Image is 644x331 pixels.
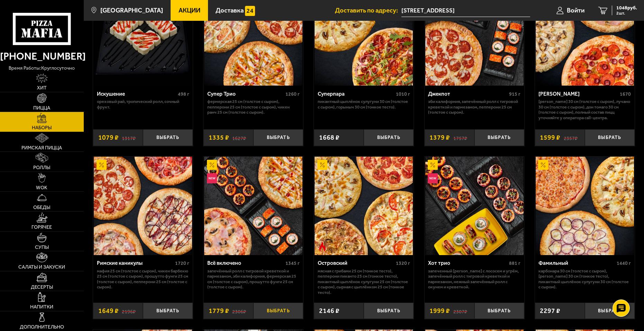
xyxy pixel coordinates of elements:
[429,134,450,141] span: 1379 ₽
[97,268,189,290] p: Мафия 25 см (толстое с сыром), Чикен Барбекю 25 см (толстое с сыром), Прошутто Фунги 25 см (толст...
[536,157,634,255] img: Фамильный
[428,160,438,170] img: Акционный
[232,307,246,314] s: 2306 ₽
[285,260,300,266] span: 1345 г
[35,245,49,250] span: Супы
[207,173,217,183] img: Новинка
[540,307,560,314] span: 2297 ₽
[122,307,136,314] s: 2196 ₽
[204,157,302,255] img: Всё включено
[364,129,414,146] button: Выбрать
[616,6,637,10] span: 1048 руб.
[396,260,410,266] span: 1320 г
[318,99,410,110] p: Пикантный цыплёнок сулугуни 30 см (толстое с сыром), Горыныч 30 см (тонкое тесто).
[585,303,635,319] button: Выбрать
[179,7,200,14] span: Акции
[425,157,524,255] a: АкционныйНовинкаХот трио
[319,307,339,314] span: 2146 ₽
[314,157,414,255] a: АкционныйОстрое блюдоОстровский
[396,91,410,97] span: 1010 г
[453,307,467,314] s: 2307 ₽
[178,91,189,97] span: 498 г
[93,157,193,255] a: АкционныйРимские каникулы
[33,205,50,210] span: Обеды
[203,157,303,255] a: АкционныйНовинкаВсё включено
[364,303,414,319] button: Выбрать
[207,91,284,97] div: Супер Трио
[253,303,303,319] button: Выбрать
[37,86,47,90] span: Хит
[564,134,578,141] s: 2357 ₽
[285,91,300,97] span: 1260 г
[122,134,136,141] s: 1317 ₽
[207,160,217,170] img: Акционный
[97,260,173,267] div: Римские каникулы
[538,260,615,267] div: Фамильный
[207,99,300,115] p: Фермерская 25 см (толстое с сыром), Пепперони 25 см (толстое с сыром), Чикен Ранч 25 см (толстое ...
[175,260,189,266] span: 1720 г
[585,129,635,146] button: Выбрать
[428,173,438,183] img: Новинка
[616,11,637,15] span: 2 шт.
[509,91,520,97] span: 915 г
[245,6,255,16] img: 15daf4d41897b9f0e9f617042186c801.svg
[143,129,193,146] button: Выбрать
[535,157,635,255] a: АкционныйФамильный
[428,91,507,97] div: Джекпот
[143,303,193,319] button: Выбрать
[232,134,246,141] s: 1627 ₽
[216,7,244,14] span: Доставка
[36,185,47,190] span: WOK
[335,7,401,14] span: Доставить по адресу:
[315,157,413,255] img: Островский
[401,4,530,17] input: Ваш адрес доставки
[540,134,560,141] span: 1599 ₽
[98,134,119,141] span: 1079 ₽
[620,91,631,97] span: 1670
[98,307,119,314] span: 1649 ₽
[538,268,631,290] p: Карбонара 30 см (толстое с сыром), [PERSON_NAME] 30 см (тонкое тесто), Пикантный цыплёнок сулугун...
[21,146,62,150] span: Римская пицца
[318,260,394,267] div: Островский
[31,225,52,230] span: Горячее
[100,7,163,14] span: [GEOGRAPHIC_DATA]
[207,260,284,267] div: Всё включено
[425,157,524,255] img: Хот трио
[318,268,410,295] p: Мясная с грибами 25 см (тонкое тесто), Пепперони Пиканто 25 см (тонкое тесто), Пикантный цыплёнок...
[209,307,229,314] span: 1779 ₽
[474,129,524,146] button: Выбрать
[317,160,327,170] img: Акционный
[509,260,520,266] span: 881 г
[538,160,548,170] img: Акционный
[30,305,53,310] span: Напитки
[453,134,467,141] s: 1757 ₽
[567,7,584,14] span: Войти
[97,91,176,97] div: Искушение
[207,268,300,290] p: Запечённый ролл с тигровой креветкой и пармезаном, Эби Калифорния, Фермерская 25 см (толстое с сы...
[538,91,618,97] div: [PERSON_NAME]
[97,99,189,110] p: Ореховый рай, Тропический ролл, Сочный фрукт.
[209,134,229,141] span: 1335 ₽
[474,303,524,319] button: Выбрать
[319,134,339,141] span: 1668 ₽
[429,307,450,314] span: 1999 ₽
[97,160,107,170] img: Акционный
[617,260,631,266] span: 1440 г
[317,242,327,252] img: Острое блюдо
[32,125,52,130] span: Наборы
[94,157,192,255] img: Римские каникулы
[253,129,303,146] button: Выбрать
[33,165,50,170] span: Роллы
[18,265,65,270] span: Салаты и закуски
[428,99,520,115] p: Эби Калифорния, Запечённый ролл с тигровой креветкой и пармезаном, Пепперони 25 см (толстое с сыр...
[318,91,394,97] div: Суперпара
[33,106,50,111] span: Пицца
[428,260,507,267] div: Хот трио
[20,325,64,330] span: Дополнительно
[31,285,53,290] span: Десерты
[428,268,520,290] p: Запеченный [PERSON_NAME] с лососем и угрём, Запечённый ролл с тигровой креветкой и пармезаном, Не...
[538,99,631,120] p: [PERSON_NAME] 30 см (толстое с сыром), Лучано 30 см (толстое с сыром), Дон Томаго 30 см (толстое ...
